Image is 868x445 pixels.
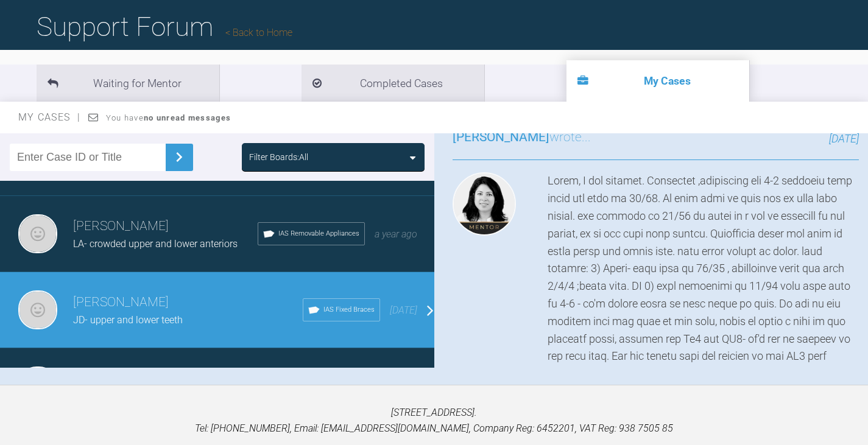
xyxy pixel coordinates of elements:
span: You have [106,113,231,122]
li: My Cases [566,60,749,102]
span: My Cases [18,111,81,123]
span: IAS Fixed Braces [323,304,375,315]
span: JD- upper and lower teeth [73,314,183,326]
a: Back to Home [225,27,292,38]
li: Waiting for Mentor [37,65,219,102]
span: a year ago [375,228,417,240]
p: [STREET_ADDRESS]. Tel: [PHONE_NUMBER], Email: [EMAIL_ADDRESS][DOMAIN_NAME], Company Reg: 6452201,... [19,405,849,436]
div: Filter Boards: All [249,150,308,164]
img: chevronRight.28bd32b0.svg [169,147,189,167]
span: [DATE] [829,132,859,145]
span: [DATE] [390,304,417,316]
span: IAS Removable Appliances [278,228,359,239]
h3: [PERSON_NAME] [73,292,303,313]
span: [PERSON_NAME] [453,130,549,144]
li: Completed Cases [302,65,484,102]
img: Jeffrey Bowman [18,290,57,329]
span: LA- crowded upper and lower anteriors [73,238,238,250]
img: Jeffrey Bowman [18,214,57,253]
input: Enter Case ID or Title [10,144,166,171]
strong: no unread messages [144,113,231,122]
h3: wrote... [453,127,591,148]
h3: [PERSON_NAME] [73,216,258,237]
img: Hooria Olsen [453,172,516,236]
img: Jeffrey Bowman [18,366,57,405]
h1: Support Forum [37,5,292,48]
